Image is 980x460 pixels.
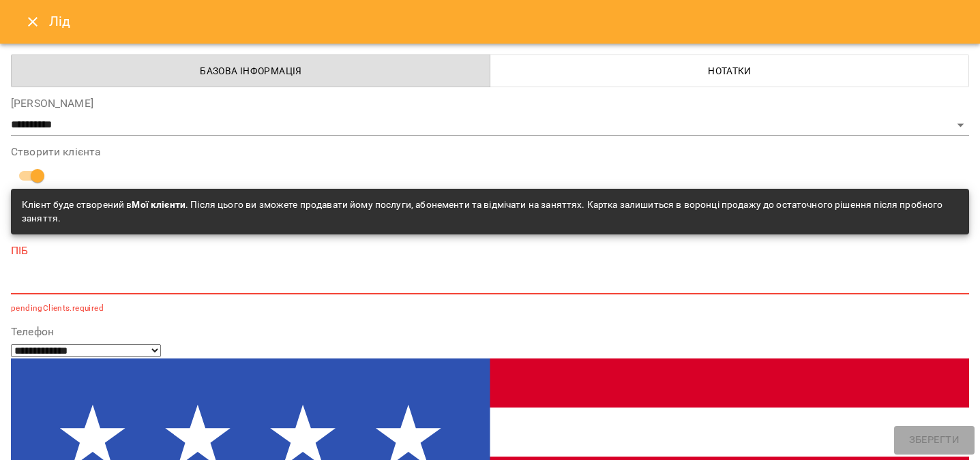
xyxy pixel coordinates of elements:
[490,55,969,87] button: Нотатки
[16,5,49,38] button: Close
[11,302,969,316] p: pendingClients.required
[22,199,942,224] span: Клієнт буде створений в . Після цього ви зможете продавати йому послуги, абонементи та відмічати ...
[11,245,969,256] label: ПІБ
[11,326,969,337] label: Телефон
[11,55,490,87] button: Базова інформація
[49,11,964,32] h6: Лід
[132,199,185,210] b: Мої клієнти
[11,98,969,109] label: [PERSON_NAME]
[20,63,482,79] span: Базова інформація
[499,63,961,79] span: Нотатки
[11,147,969,157] label: Створити клієнта
[11,344,161,357] select: Phone number country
